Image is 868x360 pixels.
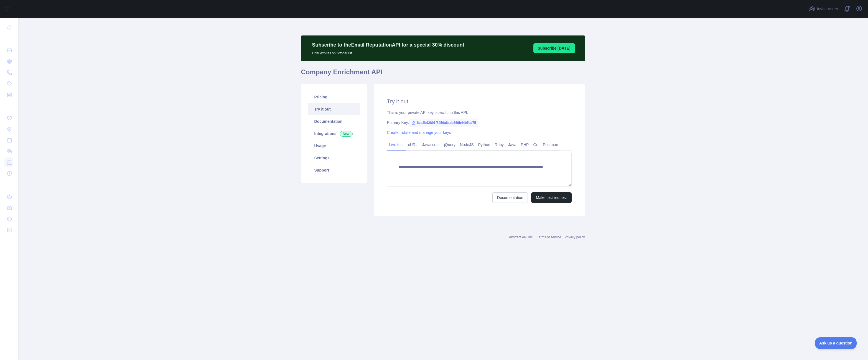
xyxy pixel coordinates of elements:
a: Settings [308,152,360,164]
span: New [340,131,353,137]
a: Python [476,140,493,149]
div: This is your private API key, specific to this API. [387,110,572,115]
a: PHP [519,140,531,149]
span: Invite users [817,6,838,12]
a: Try it out [308,103,360,115]
div: ... [4,33,13,44]
a: Create, rotate and manage your keys [387,130,451,135]
p: Subscribe to the Email Reputation API for a special 30 % discount [312,41,464,49]
a: Terms of service [537,235,561,239]
a: Go [531,140,541,149]
a: cURL [406,140,420,149]
a: Javascript [420,140,442,149]
h1: Company Enrichment API [301,68,585,81]
a: Usage [308,140,360,152]
button: Invite users [808,4,839,13]
iframe: Toggle Customer Support [815,337,857,349]
div: ... [4,101,13,112]
p: Offer expires on October 1st. [312,49,464,55]
a: Java [506,140,519,149]
a: NodeJS [458,140,476,149]
h2: Try it out [387,98,572,105]
a: Documentation [308,115,360,127]
a: Live test [387,140,406,149]
a: Support [308,164,360,176]
div: Primary Key: [387,120,572,125]
a: Integrations New [308,127,360,140]
button: Make test request [531,192,571,203]
a: Pricing [308,91,360,103]
a: Ruby [492,140,506,149]
a: Privacy policy [564,235,585,239]
div: ... [4,180,13,191]
button: Subscribe [DATE] [533,43,575,53]
a: Documentation [492,192,528,203]
a: Postman [541,140,560,149]
a: Abstract API Inc. [509,235,534,239]
span: 8cc3b92891f8450a8ada669b44b5ea75 [409,119,478,127]
a: jQuery [442,140,458,149]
